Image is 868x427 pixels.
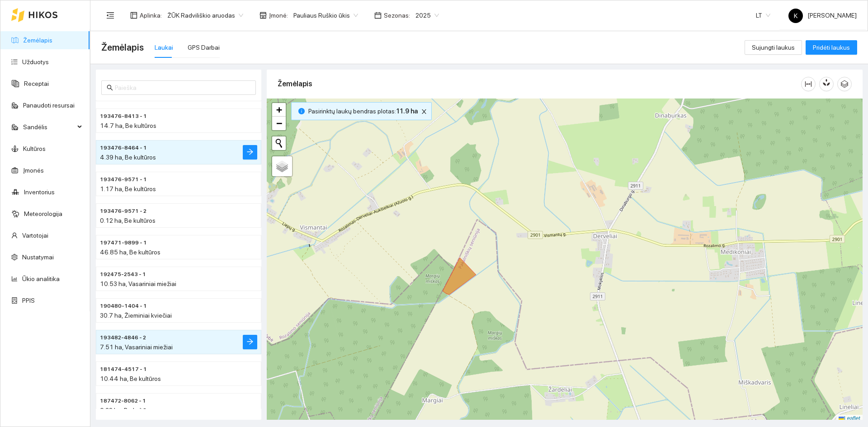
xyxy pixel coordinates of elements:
a: Ūkio analitika [22,275,60,282]
a: Pridėti laukus [806,44,857,51]
span: Pauliaus Ruškio ūkis [293,9,358,22]
button: Pridėti laukus [806,40,857,55]
span: 46.85 ha, Be kultūros [100,249,160,256]
a: Žemėlapis [23,37,52,44]
span: 4.39 ha, Be kultūros [100,154,156,161]
span: LT [756,9,770,22]
span: close [419,108,429,115]
span: 14.7 ha, Be kultūros [100,122,156,129]
span: 2025 [415,9,439,22]
button: arrow-right [243,145,257,160]
span: menu-fold [106,11,114,19]
span: info-circle [298,108,305,114]
span: 190480-1404 - 1 [100,302,147,310]
a: PPIS [22,297,35,304]
span: K [794,9,797,23]
span: 181474-4517 - 1 [100,365,147,374]
span: ŽŪK Radviliškio aruodas [167,9,243,22]
span: column-width [802,80,815,88]
span: Sujungti laukus [752,42,795,52]
a: Leaflet [839,415,860,422]
span: layout [130,12,137,19]
span: arrow-right [246,148,254,157]
div: Žemėlapis [278,71,801,97]
span: Žemėlapis [101,40,144,55]
span: 187472-8062 - 1 [100,397,146,405]
span: 193476-8413 - 1 [100,112,147,121]
span: 193476-8464 - 1 [100,144,147,152]
span: + [276,104,282,115]
button: menu-fold [101,6,119,24]
span: 193482-4846 - 2 [100,333,146,342]
a: Įmonės [23,167,44,174]
a: Panaudoti resursai [23,102,75,109]
span: 193476-9571 - 1 [100,175,147,184]
span: 0.12 ha, Be kultūros [100,217,156,224]
a: Zoom out [272,117,286,130]
a: Kultūros [23,145,46,152]
span: 192475-2543 - 1 [100,270,146,279]
span: 193476-9571 - 2 [100,207,146,216]
button: Initiate a new search [272,136,286,150]
a: Vartotojai [22,232,48,239]
input: Paieška [115,83,250,93]
span: 6.32 ha, Be kultūros [100,407,155,414]
a: Inventorius [24,188,55,196]
span: 10.44 ha, Be kultūros [100,375,161,382]
a: Užduotys [22,58,49,66]
span: 10.53 ha, Vasariniai miežiai [100,280,176,287]
a: Nustatymai [22,253,54,261]
button: arrow-right [243,335,257,349]
span: 7.51 ha, Vasariniai miežiai [100,343,173,351]
a: Zoom in [272,103,286,117]
a: Receptai [24,80,49,87]
span: Pridėti laukus [813,42,850,52]
span: Įmonė : [269,10,288,20]
span: − [276,117,282,129]
a: Meteorologija [24,210,62,217]
span: [PERSON_NAME] [788,12,857,19]
span: search [107,84,113,91]
button: close [419,106,429,117]
span: calendar [374,12,382,19]
button: Sujungti laukus [745,40,802,55]
span: Aplinka : [140,10,162,20]
span: arrow-right [246,338,254,347]
b: 11.9 ha [396,108,418,115]
span: Sandėlis [23,118,75,136]
span: shop [259,12,267,19]
div: GPS Darbai [188,42,220,52]
span: 30.7 ha, Žieminiai kviečiai [100,312,172,319]
span: 1.17 ha, Be kultūros [100,185,156,192]
span: 197471-9899 - 1 [100,239,147,247]
span: Sezonas : [384,10,410,20]
a: Sujungti laukus [745,44,802,51]
a: Layers [272,156,292,176]
button: column-width [801,77,816,91]
span: Pasirinktų laukų bendras plotas : [308,106,418,116]
div: Laukai [155,42,173,52]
